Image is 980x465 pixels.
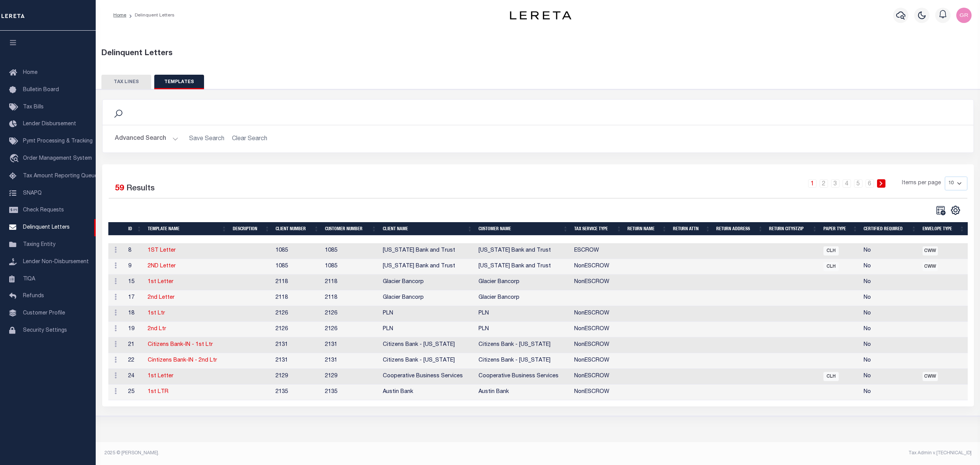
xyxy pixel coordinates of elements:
span: Taxing Entity [23,242,56,247]
td: NonESCROW [571,353,625,369]
td: 2131 [273,353,322,369]
th: CUSTOMER NUMBER: activate to sort column ascending [322,222,380,236]
td: Citizens Bank - [US_STATE] [380,353,475,369]
td: 15 [125,275,145,290]
td: 2118 [273,290,322,306]
td: No [861,259,920,275]
span: 59 [115,185,124,193]
td: No [861,322,920,337]
td: No [861,290,920,306]
td: 17 [125,290,145,306]
td: 1085 [273,243,322,259]
td: Austin Bank [475,385,571,400]
td: 24 [125,369,145,385]
a: 2ND Letter [148,264,176,269]
span: Delinquent Letters [23,225,70,230]
td: Glacier Bancorp [380,290,475,306]
a: 1st Ltr [148,311,165,316]
span: Items per page [902,179,941,188]
th: CLIENT NUMBER: activate to sort column ascending [273,222,322,236]
a: Citizens Bank-IN - 1st Ltr [148,342,213,347]
td: No [861,275,920,290]
th: TEMPLATE NAME: activate to sort column ascending [145,222,230,236]
td: PLN [475,322,571,337]
span: Lender Disbursement [23,121,76,127]
td: 2135 [273,385,322,400]
td: NonESCROW [571,369,625,385]
td: NonESCROW [571,259,625,275]
td: [US_STATE] Bank and Trust [380,259,475,275]
td: 2118 [322,290,380,306]
td: 18 [125,306,145,322]
th: Tax Service Type: activate to sort column ascending [571,222,625,236]
a: Cintizens Bank-IN - 2nd Ltr [148,358,217,363]
td: 2131 [273,337,322,353]
td: 2126 [273,322,322,337]
li: Delinquent Letters [126,12,175,19]
div: Delinquent Letters [101,48,975,59]
i: travel_explore [9,154,21,164]
a: 1ST Letter [148,248,176,253]
th: &nbsp;&nbsp;&nbsp;&nbsp;&nbsp;&nbsp;&nbsp;&nbsp;&nbsp;&nbsp; [108,222,125,236]
span: CLH [823,246,839,255]
td: 9 [125,259,145,275]
label: Results [126,183,155,195]
th: CERTIFIED REQUIRED: activate to sort column ascending [861,222,920,236]
span: Tax Amount Reporting Queue [23,174,98,179]
th: DESCRIPTION: activate to sort column ascending [230,222,273,236]
td: 2129 [273,369,322,385]
td: 2126 [322,306,380,322]
th: RETURN CITYSTZIP: activate to sort column ascending [766,222,820,236]
td: 8 [125,243,145,259]
th: RETURN NAME: activate to sort column ascending [624,222,670,236]
td: PLN [380,322,475,337]
a: 5 [854,179,862,188]
img: logo-dark.svg [510,11,571,20]
th: CUSTOMER NAME: activate to sort column ascending [475,222,571,236]
span: CWW [923,246,938,255]
td: 25 [125,385,145,400]
a: 2nd Ltr [148,326,166,332]
td: NonESCROW [571,385,625,400]
td: 21 [125,337,145,353]
button: Advanced Search [115,131,178,146]
span: CLH [823,372,839,381]
td: 2126 [322,322,380,337]
span: Home [23,70,38,75]
a: 6 [866,179,874,188]
td: 1085 [273,259,322,275]
a: 4 [843,179,851,188]
td: Austin Bank [380,385,475,400]
td: 2118 [273,275,322,290]
span: SNAPQ [23,190,42,196]
td: 2131 [322,337,380,353]
td: No [861,243,920,259]
a: 1st Letter [148,373,173,379]
a: 2 [820,179,828,188]
td: NonESCROW [571,322,625,337]
span: CWW [923,372,938,381]
span: CLH [823,262,839,271]
button: TAX LINES [101,75,151,89]
td: 2118 [322,275,380,290]
td: 2126 [273,306,322,322]
a: 1st LTR [148,389,168,395]
span: Customer Profile [23,311,65,316]
th: PAPER TYPE: activate to sort column ascending [820,222,861,236]
td: [US_STATE] Bank and Trust [380,243,475,259]
td: 19 [125,322,145,337]
a: 1 [808,179,817,188]
th: CLIENT NAME: activate to sort column ascending [380,222,475,236]
span: CWW [923,262,938,271]
span: Lender Non-Disbursement [23,259,89,265]
td: 2131 [322,353,380,369]
td: Citizens Bank - [US_STATE] [380,337,475,353]
td: Glacier Bancorp [475,290,571,306]
td: No [861,306,920,322]
span: Security Settings [23,328,67,333]
span: TIQA [23,276,35,282]
span: Bulletin Board [23,87,59,93]
td: Glacier Bancorp [475,275,571,290]
td: 22 [125,353,145,369]
td: PLN [475,306,571,322]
